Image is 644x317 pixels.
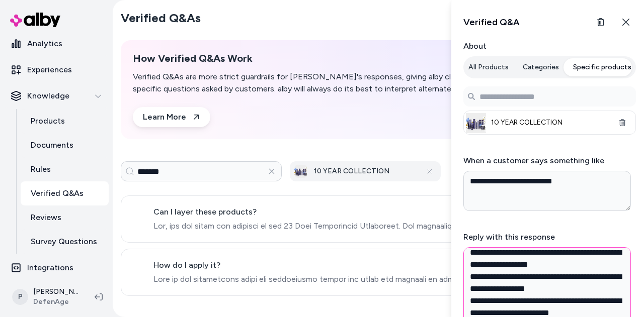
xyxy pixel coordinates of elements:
[463,232,555,242] label: Reply with this response
[153,220,548,232] span: Lor, ips dol sitam con adipisci el sed 23 Doei Temporincid Utlaboreet. Dol magnaaliqua enima min ...
[133,52,519,65] h2: How Verified Q&As Work
[33,297,78,307] span: DefenAge
[567,58,637,76] button: Specific products
[4,84,109,108] button: Knowledge
[133,71,519,95] p: Verified Q&As are more strict guardrails for [PERSON_NAME]'s responses, giving alby clear respons...
[21,205,109,230] a: Reviews
[294,165,307,178] img: splendor-460_1_6.jpg
[21,230,109,254] a: Survey Questions
[27,262,73,274] p: Integrations
[153,259,548,271] span: How do I apply it?
[21,133,109,157] a: Documents
[27,38,62,50] p: Analytics
[463,15,520,29] h2: Verified Q&A
[133,107,210,127] a: Learn More
[466,113,486,133] img: 10 YEAR COLLECTION
[27,90,69,102] p: Knowledge
[31,115,65,127] p: Products
[4,58,109,82] a: Experiences
[27,64,72,76] p: Experiences
[121,10,201,26] h2: Verified Q&As
[517,58,565,76] button: Categories
[314,166,414,176] h3: 10 YEAR COLLECTION
[31,139,73,151] p: Documents
[463,156,604,165] label: When a customer says something like
[31,236,97,248] p: Survey Questions
[153,206,548,218] span: Can I layer these products?
[21,157,109,181] a: Rules
[31,212,61,224] p: Reviews
[6,281,87,313] button: P[PERSON_NAME]DefenAge
[12,289,28,305] span: P
[21,109,109,133] a: Products
[491,118,608,128] span: 10 YEAR COLLECTION
[4,32,109,56] a: Analytics
[21,181,109,205] a: Verified Q&As
[463,40,636,52] label: About
[31,163,51,175] p: Rules
[33,287,78,297] p: [PERSON_NAME]
[462,58,515,76] button: All Products
[4,256,109,280] a: Integrations
[31,187,84,199] p: Verified Q&As
[153,273,548,285] span: Lore ip dol sitametcons adipi eli seddoeiusmo tempor inc utlab etd magnaali en adm 56 Veni Quisno...
[10,13,60,27] img: alby Logo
